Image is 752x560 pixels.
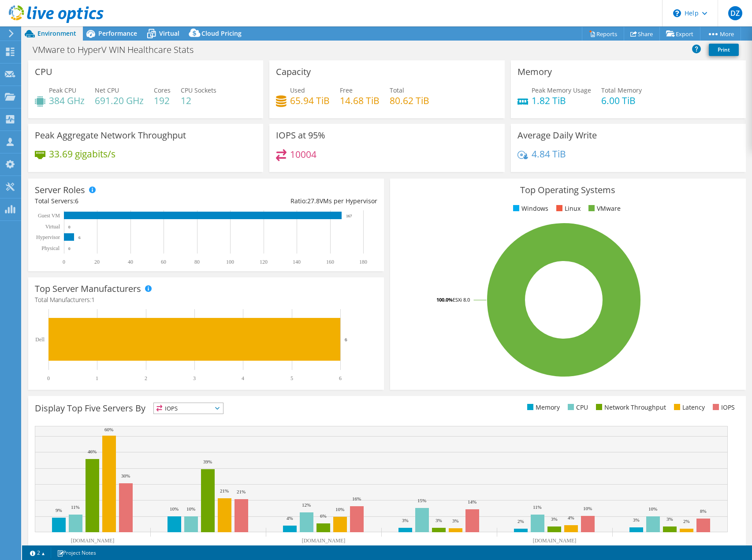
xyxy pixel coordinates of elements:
[517,67,552,77] h3: Memory
[709,44,739,56] a: Print
[672,403,705,412] li: Latency
[517,131,597,140] h3: Average Daily Write
[511,204,548,213] li: Windows
[201,29,242,37] span: Cloud Pricing
[648,506,657,511] text: 10%
[728,6,742,20] span: DZ
[624,27,660,41] a: Share
[532,86,591,94] span: Peak Memory Usage
[711,403,735,412] li: IOPS
[525,403,560,412] li: Memory
[340,96,380,105] h4: 14.68 TiB
[38,213,60,219] text: Guest VM
[49,86,76,94] span: Peak CPU
[68,225,71,229] text: 0
[582,27,624,41] a: Reports
[78,235,81,240] text: 6
[517,519,524,524] text: 2%
[260,259,268,265] text: 120
[594,403,666,412] li: Network Throughput
[659,27,700,41] a: Export
[121,473,130,478] text: 30%
[583,506,592,511] text: 10%
[71,538,115,544] text: [DOMAIN_NAME]
[226,259,234,265] text: 100
[352,496,361,501] text: 16%
[56,508,62,513] text: 9%
[533,504,542,510] text: 11%
[36,234,60,240] text: Hypervisor
[186,506,195,511] text: 10%
[37,29,76,37] span: Environment
[75,197,78,205] span: 6
[88,449,97,454] text: 46%
[568,515,574,520] text: 4%
[390,86,404,94] span: Total
[666,516,673,522] text: 3%
[104,427,113,432] text: 60%
[237,489,246,494] text: 21%
[452,518,459,523] text: 3%
[68,246,71,251] text: 0
[45,224,60,230] text: Virtual
[193,375,196,381] text: 3
[194,259,200,265] text: 80
[203,459,212,464] text: 39%
[276,131,325,140] h3: IOPS at 95%
[276,67,311,77] h3: Capacity
[397,185,739,195] h3: Top Operating Systems
[287,515,293,521] text: 4%
[700,508,707,514] text: 8%
[95,96,144,105] h4: 691.20 GHz
[51,547,102,558] a: Project Notes
[302,502,311,508] text: 12%
[683,519,690,524] text: 2%
[601,96,642,105] h4: 6.00 TiB
[95,86,119,94] span: Net CPU
[41,245,60,251] text: Physical
[532,96,591,105] h4: 1.82 TiB
[673,9,681,17] svg: \n
[326,259,334,265] text: 160
[633,517,640,523] text: 3%
[390,96,429,105] h4: 80.62 TiB
[307,197,320,205] span: 27.8
[551,516,558,522] text: 3%
[436,296,453,303] tspan: 100.0%
[161,259,166,265] text: 60
[242,375,244,381] text: 4
[290,96,330,105] h4: 65.94 TiB
[154,403,223,414] span: IOPS
[170,506,179,511] text: 10%
[339,375,342,381] text: 6
[35,295,377,305] h4: Total Manufacturers:
[566,403,588,412] li: CPU
[154,86,171,94] span: Cores
[417,498,426,503] text: 15%
[345,337,347,342] text: 6
[35,196,206,206] div: Total Servers:
[346,214,352,218] text: 167
[290,375,293,381] text: 5
[49,96,85,105] h4: 384 GHz
[98,29,137,37] span: Performance
[145,375,147,381] text: 2
[154,96,171,105] h4: 192
[35,67,52,77] h3: CPU
[601,86,642,94] span: Total Memory
[532,149,566,159] h4: 4.84 TiB
[453,296,470,303] tspan: ESXi 8.0
[181,96,216,105] h4: 12
[402,518,409,523] text: 3%
[128,259,133,265] text: 40
[290,86,305,94] span: Used
[554,204,581,213] li: Linux
[468,499,477,504] text: 14%
[220,488,229,493] text: 21%
[96,375,98,381] text: 1
[35,185,85,195] h3: Server Roles
[586,204,621,213] li: VMware
[533,538,577,544] text: [DOMAIN_NAME]
[293,259,301,265] text: 140
[320,513,327,519] text: 6%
